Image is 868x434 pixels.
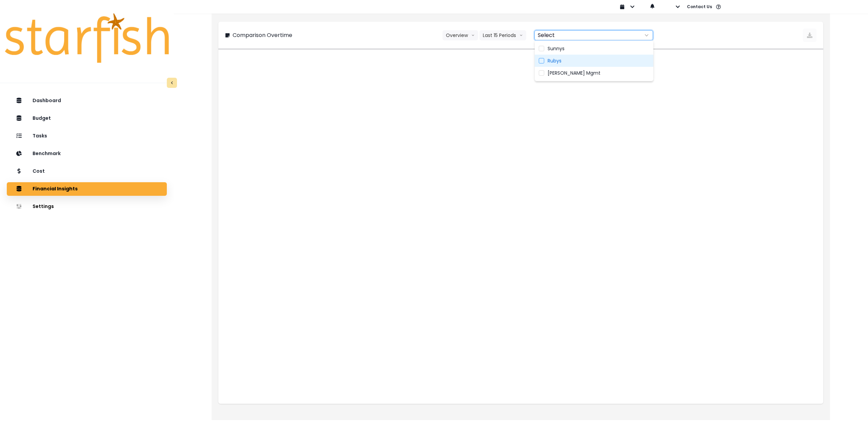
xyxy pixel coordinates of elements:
[7,129,167,143] button: Tasks
[7,182,167,196] button: Financial Insights
[548,57,561,64] span: Rubys
[442,30,478,40] button: Overviewarrow down line
[644,32,649,39] svg: arrow down line
[233,31,292,39] p: Comparison Overtime
[548,70,600,76] span: [PERSON_NAME] Mgmt
[7,94,167,108] button: Dashboard
[7,112,167,125] button: Budget
[7,165,167,178] button: Cost
[471,32,475,39] svg: arrow down line
[33,168,45,174] p: Cost
[33,133,47,139] p: Tasks
[33,115,51,121] p: Budget
[7,200,167,213] button: Settings
[33,151,61,156] p: Benchmark
[548,45,565,52] span: Sunnys
[479,30,526,40] button: Last 15 Periodsarrow down line
[7,147,167,161] button: Benchmark
[519,32,523,39] svg: arrow down line
[33,98,61,103] p: Dashboard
